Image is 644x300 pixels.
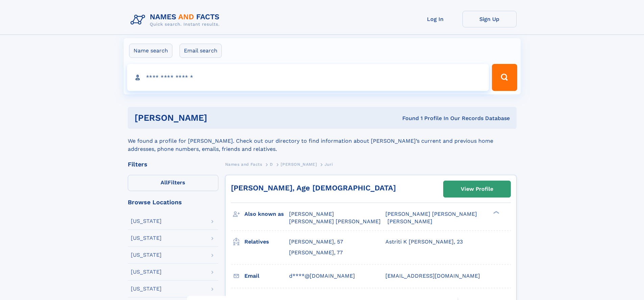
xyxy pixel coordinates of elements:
div: We found a profile for [PERSON_NAME]. Check out our directory to find information about [PERSON_N... [128,129,517,153]
button: Search Button [492,64,517,91]
h3: Also known as [244,208,289,220]
span: [PERSON_NAME] [PERSON_NAME] [289,218,381,225]
span: D [270,162,273,167]
span: [PERSON_NAME] [387,218,432,225]
h3: Relatives [244,236,289,248]
div: Filters [128,161,218,167]
a: [PERSON_NAME], Age [DEMOGRAPHIC_DATA] [231,184,396,192]
a: View Profile [444,181,510,197]
a: D [270,160,273,168]
label: Name search [129,44,172,58]
a: [PERSON_NAME], 57 [289,238,343,246]
div: [US_STATE] [131,252,162,258]
img: Logo Names and Facts [128,11,225,29]
a: Names and Facts [225,160,262,168]
div: [US_STATE] [131,235,162,241]
span: All [161,179,168,186]
span: [PERSON_NAME] [281,162,317,167]
div: View Profile [461,181,493,197]
h1: [PERSON_NAME] [135,114,305,122]
input: search input [127,64,489,91]
div: [US_STATE] [131,269,162,275]
div: Found 1 Profile In Our Records Database [305,115,510,122]
h3: Email [244,270,289,282]
span: [PERSON_NAME] [289,211,334,217]
a: Sign Up [462,11,517,27]
a: [PERSON_NAME] [281,160,317,168]
div: Browse Locations [128,199,218,205]
a: Astriti K [PERSON_NAME], 23 [385,238,463,246]
div: ❯ [492,210,500,215]
div: [US_STATE] [131,218,162,224]
label: Filters [128,175,218,191]
span: [EMAIL_ADDRESS][DOMAIN_NAME] [385,273,480,279]
div: [US_STATE] [131,286,162,292]
a: Log In [408,11,462,27]
label: Email search [180,44,222,58]
a: [PERSON_NAME], 77 [289,249,343,256]
span: [PERSON_NAME] [PERSON_NAME] [385,211,477,217]
span: Juri [325,162,333,167]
